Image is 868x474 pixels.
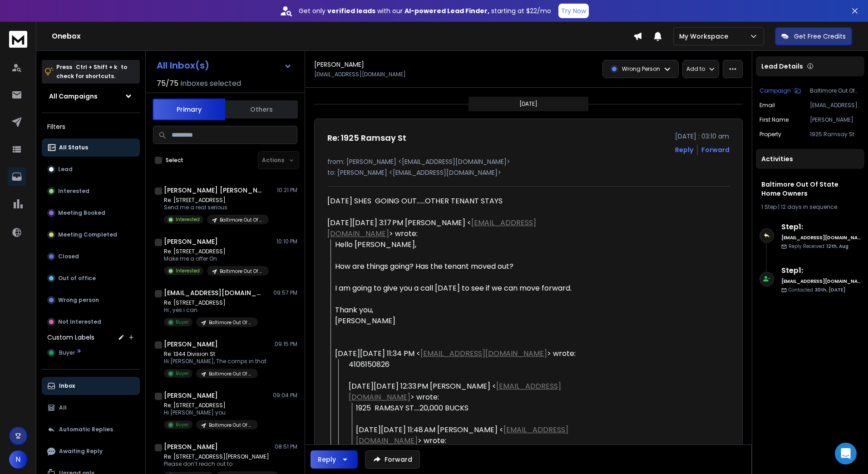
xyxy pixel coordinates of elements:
span: 12th, Aug [826,243,848,250]
h1: Baltimore Out Of State Home Owners [761,180,859,198]
p: Property [759,131,781,138]
div: | [761,203,859,211]
p: Closed [58,253,79,260]
p: Baltimore Out Of State Home Owners [810,87,861,94]
p: Hi [PERSON_NAME] you [164,409,258,416]
a: [EMAIL_ADDRESS][DOMAIN_NAME] [356,425,568,446]
p: to: [PERSON_NAME] <[EMAIL_ADDRESS][DOMAIN_NAME]> [327,168,730,177]
strong: AI-powered Lead Finder, [404,6,489,15]
p: 09:04 PM [273,392,297,399]
p: Wrong person [58,296,99,304]
p: [DATE] [519,100,538,108]
p: Contacted [789,286,845,293]
p: Re: [STREET_ADDRESS][PERSON_NAME] [164,453,273,460]
strong: verified leads [327,6,375,15]
p: Buyer [176,421,189,428]
button: Interested [42,182,140,200]
p: [EMAIL_ADDRESS][DOMAIN_NAME] [314,71,406,78]
div: Hello [PERSON_NAME], [335,239,592,250]
p: Meeting Booked [58,209,105,217]
p: 10:10 PM [276,238,297,245]
div: Thank you, [335,305,592,316]
span: 30th, [DATE] [815,286,845,293]
h1: [PERSON_NAME] [164,442,218,451]
div: Open Intercom Messenger [835,443,857,464]
h6: Step 1 : [781,265,861,276]
div: [DATE][DATE] 12:33 PM [PERSON_NAME] < > wrote: [349,381,592,403]
h1: [PERSON_NAME] [314,60,364,69]
p: Buyer [176,319,189,326]
div: [DATE][DATE] 3:17 PM [PERSON_NAME] < > wrote: [327,217,592,239]
p: Lead [58,166,73,173]
span: 1 Step [761,203,777,211]
div: [DATE][DATE] 11:34 PM < > wrote: [335,348,592,359]
h1: All Campaigns [49,92,98,101]
button: Primary [153,99,225,120]
img: logo [9,31,27,48]
p: Not Interested [58,318,101,326]
div: [DATE][DATE] 11:48 AM [PERSON_NAME] < > wrote: [356,425,592,446]
p: [DATE] : 03:10 am [675,132,730,141]
p: Get Free Credits [794,32,846,41]
p: Re: [STREET_ADDRESS] [164,299,258,306]
p: Try Now [561,6,586,15]
p: Inbox [59,382,75,390]
div: Reply [318,455,336,464]
p: Automatic Replies [59,426,113,433]
div: Forward [701,145,730,154]
p: Interested [176,216,200,223]
button: All Inbox(s) [149,56,299,74]
p: Hi , yes i can [164,306,258,314]
p: from: [PERSON_NAME] <[EMAIL_ADDRESS][DOMAIN_NAME]> [327,157,730,166]
h6: [EMAIL_ADDRESS][DOMAIN_NAME] [781,278,861,285]
span: Buyer [59,349,75,356]
p: Baltimore Out Of State Home Owners [220,268,263,275]
p: Meeting Completed [58,231,117,238]
p: 10:21 PM [277,187,297,194]
p: Baltimore Out Of State Home Owners [209,422,252,429]
p: Hi [PERSON_NAME], The comps in that [164,358,266,365]
button: Reply [311,450,358,469]
p: Please don’t reach out to [164,460,273,468]
p: Re: [STREET_ADDRESS] [164,197,269,204]
div: [PERSON_NAME] [335,316,592,326]
p: All Status [59,144,88,151]
div: Activities [756,149,864,169]
p: Wrong Person [622,65,660,73]
p: 09:57 PM [273,289,297,296]
h3: Custom Labels [47,333,94,342]
p: Baltimore Out Of State Home Owners [209,370,252,377]
button: Meeting Booked [42,204,140,222]
a: [EMAIL_ADDRESS][DOMAIN_NAME] [420,348,547,359]
button: Wrong person [42,291,140,309]
button: Forward [365,450,420,469]
div: 1925 RAMSAY ST....20,000 BUCKS [356,403,592,414]
p: Campaign [759,87,791,94]
p: Send me a real serious [164,204,269,211]
button: Try Now [558,4,589,18]
p: First Name [759,116,789,123]
p: Lead Details [761,62,803,71]
button: All Campaigns [42,87,140,105]
p: My Workspace [679,32,732,41]
div: 4106150826 [349,359,592,370]
h6: Step 1 : [781,222,861,232]
p: Re: [STREET_ADDRESS] [164,248,269,255]
button: Meeting Completed [42,226,140,244]
button: N [9,450,27,469]
button: All Status [42,138,140,157]
button: Closed [42,247,140,266]
div: [DATE] SHES GOING OUT......OTHER TENANT STAYS [327,196,592,207]
label: Select [166,157,183,164]
button: Campaign [759,87,801,94]
h6: [EMAIL_ADDRESS][DOMAIN_NAME] [781,234,861,241]
p: All [59,404,67,411]
button: Buyer [42,344,140,362]
p: Buyer [176,370,189,377]
p: 09:15 PM [275,341,297,348]
a: [EMAIL_ADDRESS][DOMAIN_NAME] [327,217,536,239]
p: [PERSON_NAME] [810,116,861,123]
span: Ctrl + Shift + k [74,62,118,72]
